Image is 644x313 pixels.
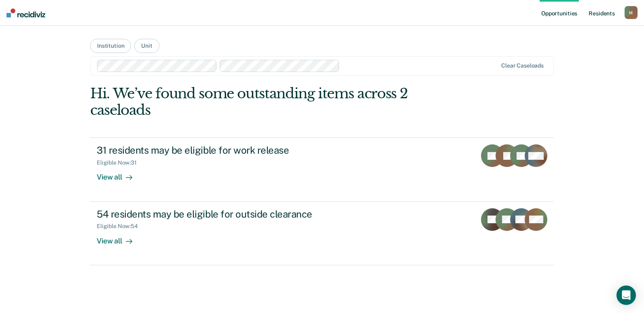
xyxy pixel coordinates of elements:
div: View all [97,166,142,182]
a: 31 residents may be eligible for work releaseEligible Now:31View all [90,137,554,201]
div: View all [97,230,142,245]
div: 31 residents may be eligible for work release [97,144,381,156]
button: Unit [134,39,159,53]
div: Eligible Now : 54 [97,223,144,230]
a: 54 residents may be eligible for outside clearanceEligible Now:54View all [90,202,554,265]
div: Hi. We’ve found some outstanding items across 2 caseloads [90,85,461,118]
button: M [625,6,638,19]
div: Clear caseloads [501,62,544,69]
div: Open Intercom Messenger [616,286,636,305]
div: 54 residents may be eligible for outside clearance [97,208,381,220]
button: Institution [90,39,131,53]
img: Recidiviz [6,8,45,17]
div: Eligible Now : 31 [97,159,143,166]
